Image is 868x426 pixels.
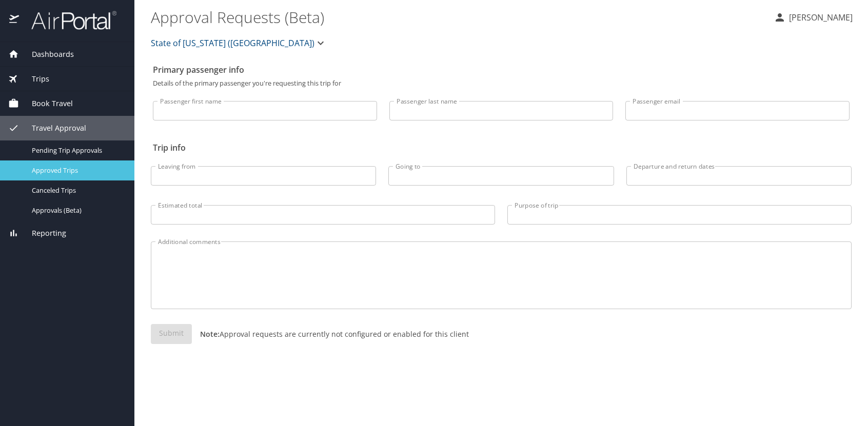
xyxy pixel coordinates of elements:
[19,73,49,85] span: Trips
[192,329,469,339] p: Approval requests are currently not configured or enabled for this client
[19,49,74,60] span: Dashboards
[153,62,850,78] h2: Primary passenger info
[19,98,73,109] span: Book Travel
[20,10,116,30] img: airportal-logo.png
[32,206,122,215] span: Approvals (Beta)
[770,8,857,27] button: [PERSON_NAME]
[151,36,314,50] span: State of [US_STATE] ([GEOGRAPHIC_DATA])
[19,123,86,134] span: Travel Approval
[151,1,765,33] h1: Approval Requests (Beta)
[200,329,220,339] strong: Note:
[786,11,853,24] p: [PERSON_NAME]
[153,139,850,156] h2: Trip info
[32,146,122,155] span: Pending Trip Approvals
[9,10,20,30] img: icon-airportal.png
[153,80,850,87] p: Details of the primary passenger you're requesting this trip for
[32,186,122,195] span: Canceled Trips
[32,166,122,175] span: Approved Trips
[19,228,66,239] span: Reporting
[147,33,331,53] button: State of [US_STATE] ([GEOGRAPHIC_DATA])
